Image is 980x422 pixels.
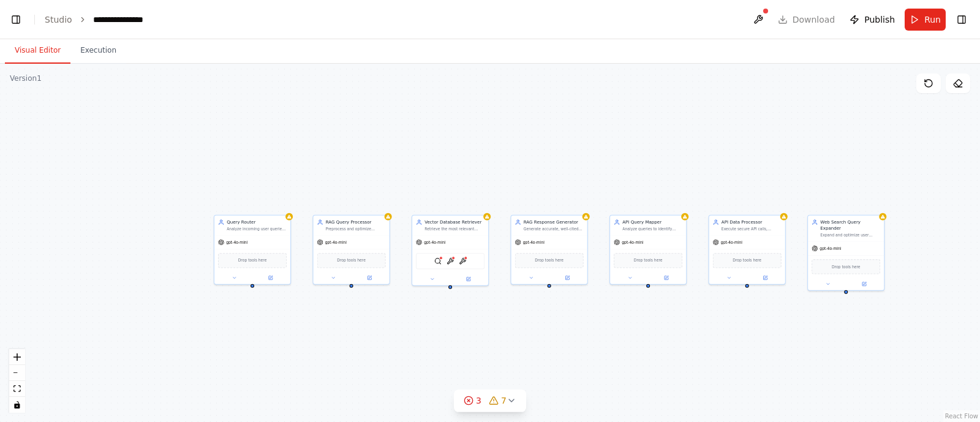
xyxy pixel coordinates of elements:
div: API Query Mapper [622,219,682,225]
button: zoom out [9,365,25,381]
div: Version 1 [10,73,42,83]
button: Open in side panel [846,281,881,288]
div: Generate accurate, well-cited responses using retrieved context from vector databases, ensuring f... [524,227,584,232]
button: Run [905,9,946,31]
div: Execute secure API calls, process and transform API responses into structured, user-friendly form... [722,227,782,232]
img: QdrantVectorSearchTool [434,257,442,265]
span: gpt-4o-mini [622,240,643,245]
span: Drop tools here [535,257,563,263]
span: Drop tools here [337,257,366,263]
button: 37 [454,390,526,412]
button: Hide right sidebar [953,11,970,28]
img: ContextualAIQueryTool [447,257,454,265]
button: zoom in [9,349,25,365]
button: Open in side panel [550,274,585,282]
div: Web Search Query ExpanderExpand and optimize user queries for web search by generating multiple s... [807,215,884,291]
button: Execution [70,38,126,64]
div: RAG Response Generator [524,219,584,225]
span: Drop tools here [634,257,663,263]
span: gpt-4o-mini [820,246,841,251]
div: Preprocess and optimize queries for vector database retrieval, ensuring optimal search terms and ... [326,227,386,232]
div: React Flow controls [9,349,25,413]
div: RAG Query Processor [326,219,386,225]
span: Publish [864,13,895,26]
div: Analyze incoming user queries and intelligently route them to the most appropriate specialized cr... [227,227,287,232]
span: Drop tools here [238,257,267,263]
nav: breadcrumb [45,13,154,26]
img: ContextualAIRerankTool [459,257,466,265]
button: Show left sidebar [7,11,24,28]
div: Web Search Query Expander [820,219,880,232]
div: RAG Response GeneratorGenerate accurate, well-cited responses using retrieved context from vector... [511,215,588,285]
div: Query RouterAnalyze incoming user queries and intelligently route them to the most appropriate sp... [214,215,291,285]
span: gpt-4o-mini [325,240,347,245]
div: Vector Database RetrieverRetrieve the most relevant document chunks from vector databases using s... [412,215,489,286]
div: Vector Database Retriever [424,219,484,225]
span: gpt-4o-mini [523,240,545,245]
span: Run [924,13,941,26]
div: Retrieve the most relevant document chunks from vector databases using semantic search and rerank... [424,227,484,232]
div: RAG Query ProcessorPreprocess and optimize queries for vector database retrieval, ensuring optima... [312,215,390,285]
button: toggle interactivity [9,397,25,413]
button: Open in side panel [649,274,684,282]
button: fit view [9,381,25,397]
div: Expand and optimize user queries for web search by generating multiple search variations, synonym... [820,233,880,238]
div: API Data ProcessorExecute secure API calls, process and transform API responses into structured, ... [709,215,786,285]
span: 7 [501,394,507,407]
button: Open in side panel [451,276,486,283]
button: Open in side panel [253,274,288,282]
span: gpt-4o-mini [226,240,247,245]
span: Drop tools here [733,257,761,263]
button: Open in side panel [352,274,387,282]
span: gpt-4o-mini [721,240,742,245]
button: Publish [845,9,900,31]
div: API Query MapperAnalyze queries to identify appropriate API endpoints, map query parameters, and ... [609,215,687,285]
span: Drop tools here [832,263,861,269]
button: Open in side panel [748,274,783,282]
div: API Data Processor [722,219,782,225]
a: Studio [45,15,72,24]
span: 3 [476,394,481,407]
div: Query Router [227,219,287,225]
button: Visual Editor [5,38,70,64]
span: gpt-4o-mini [424,240,445,245]
a: React Flow attribution [945,413,978,420]
div: Analyze queries to identify appropriate API endpoints, map query parameters, and validate data re... [622,227,682,232]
